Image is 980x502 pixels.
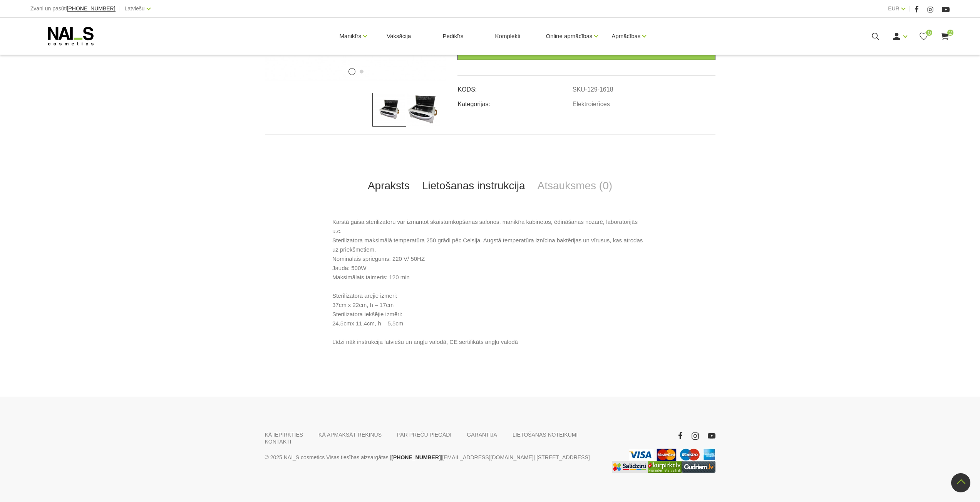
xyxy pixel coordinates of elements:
a: 2 [940,32,950,41]
img: ... [406,93,440,127]
img: www.gudriem.lv/veikali/lv [682,461,715,473]
a: KĀ IEPIRKTIES [265,431,303,438]
img: Labākā cena interneta veikalos - Samsung, Cena, iPhone, Mobilie telefoni [612,461,648,473]
span: 0 [926,30,932,36]
a: Lietošanas instrukcija [416,173,531,198]
a: Apraksts [362,173,416,198]
span: 2 [947,30,953,36]
a: Pedikīrs [436,18,469,55]
a: KĀ APMAKSĀT RĒĶINUS [318,431,382,438]
img: Lielākais Latvijas interneta veikalu preču meklētājs [648,461,682,473]
a: Latviešu [125,4,145,13]
p: Karstā gaisa sterilizatoru var izmantot skaistumkopšanas salonos, manikīra kabinetos, ēdināšanas ... [332,217,648,347]
a: [EMAIL_ADDRESS][DOMAIN_NAME] [442,453,533,462]
a: GARANTIJA [467,431,497,438]
span: | [119,4,121,13]
a: KONTAKTI [265,438,291,445]
a: 0 [919,32,928,41]
td: KODS: [457,80,572,94]
div: Zvani un pasūti [30,4,116,13]
a: Apmācības [611,21,640,52]
a: Elektroierīces [573,101,610,108]
p: © 2025 NAI_S cosmetics Visas tiesības aizsargātas | | | [STREET_ADDRESS] [265,453,600,462]
span: | [909,4,911,13]
img: ... [372,93,406,127]
a: https://www.gudriem.lv/veikali/lv [682,461,715,473]
a: Komplekti [489,18,527,55]
button: 2 of 2 [360,70,364,73]
a: EUR [888,4,900,13]
a: [PHONE_NUMBER] [391,453,441,462]
button: 1 of 2 [348,68,355,75]
td: Kategorijas: [457,94,572,109]
a: Vaksācija [380,18,417,55]
a: SKU-129-1618 [573,86,613,93]
span: [PHONE_NUMBER] [67,5,116,12]
a: Manikīrs [340,21,362,52]
a: PAR PREČU PIEGĀDI [397,431,451,438]
a: [PHONE_NUMBER] [67,6,116,12]
a: Online apmācības [546,21,592,52]
a: LIETOŠANAS NOTEIKUMI [513,431,578,438]
a: Atsauksmes (0) [531,173,619,198]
